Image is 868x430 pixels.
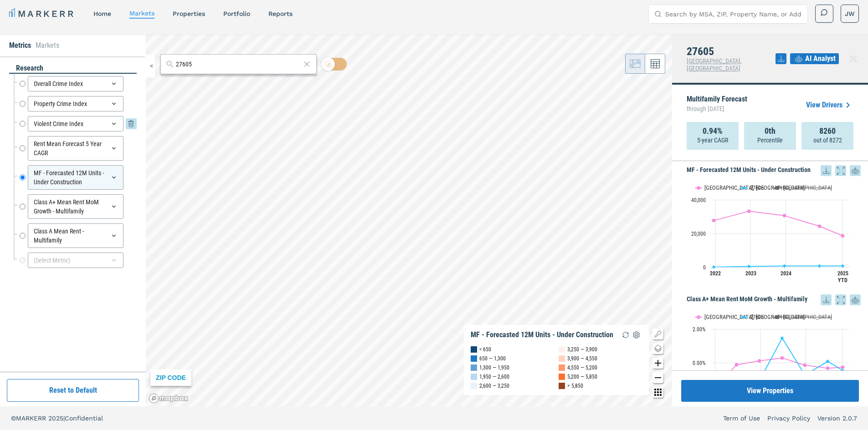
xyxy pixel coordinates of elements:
[845,9,855,18] span: JW
[567,345,597,354] div: 3,250 — 3,900
[783,264,786,268] path: Thursday, 14 Dec, 16:00, 673. 27605.
[813,136,842,145] p: out of 8272
[620,329,631,340] img: Reload Legend
[129,10,154,17] a: markets
[805,53,836,64] span: AI Analyst
[691,231,706,237] text: 20,000
[781,270,791,277] text: 2024
[703,264,706,271] text: 0
[806,100,853,111] a: View Drivers
[479,363,509,372] div: 1,300 — 1,950
[28,253,123,268] div: (Select Metric)
[826,366,830,370] path: Saturday, 14 Dec, 16:00, -0.33. Raleigh, NC.
[774,179,793,186] button: Show USA
[223,10,250,17] a: Portfolio
[750,184,764,191] text: 27605
[723,414,760,423] a: Term of Use
[710,270,721,277] text: 2022
[652,358,663,369] button: Zoom in map button
[652,372,663,383] button: Zoom out map button
[803,363,807,367] path: Thursday, 14 Dec, 16:00, -0.15. Raleigh, NC.
[841,264,845,268] path: Thursday, 14 Aug, 17:00, 673. 27605.
[819,126,836,136] strong: 8260
[765,126,776,136] strong: 0th
[65,415,103,422] span: Confidential
[28,76,123,91] div: Overall Crime Index
[687,176,861,290] div: MF - Forecasted 12M Units - Under Construction. Highcharts interactive chart.
[693,360,706,366] text: 0.00%
[741,308,765,315] button: Show 27605
[783,184,832,191] text: [GEOGRAPHIC_DATA]
[28,194,123,219] div: Class A+ Mean Rent MoM Growth - Multifamily
[818,224,822,228] path: Saturday, 14 Dec, 16:00, 24,269. Raleigh, NC.
[695,179,731,186] button: Show Raleigh, NC
[687,294,861,305] h5: Class A+ Mean Rent MoM Growth - Multifamily
[479,381,509,390] div: 2,600 — 3,250
[149,393,189,404] a: Mapbox logo
[681,380,859,402] button: View Properties
[712,218,716,222] path: Tuesday, 14 Dec, 16:00, 27,672. Raleigh, NC.
[687,103,747,115] span: through [DATE]
[712,265,716,269] path: Tuesday, 14 Dec, 16:00, 0. 27605.
[687,57,742,72] span: [GEOGRAPHIC_DATA], [GEOGRAPHIC_DATA]
[687,165,861,176] h5: MF - Forecasted 12M Units - Under Construction
[687,176,854,290] svg: Interactive chart
[790,53,839,64] button: AI Analyst
[652,387,663,398] button: Other options map button
[757,136,783,145] p: Percentile
[28,96,123,111] div: Property Crime Index
[665,5,802,23] input: Search by MSA, ZIP, Property Name, or Address
[781,336,784,340] path: Wednesday, 14 Dec, 16:00, 1.46. 27605.
[28,136,123,161] div: Rent Mean Forecast 5 Year CAGR
[567,363,597,372] div: 4,550 — 5,200
[146,35,672,406] canvas: Map
[28,165,123,190] div: MF - Forecasted 12M Units - Under Construction
[841,5,859,23] button: JW
[687,96,747,115] p: Multifamily Forecast
[783,314,832,320] text: [GEOGRAPHIC_DATA]
[9,63,137,74] div: research
[173,10,205,17] a: properties
[268,10,293,17] a: reports
[16,415,48,422] span: MARKERR
[652,329,663,339] button: Show/Hide Legend Map Button
[687,46,776,57] h4: 27605
[758,359,761,363] path: Tuesday, 14 Dec, 16:00, 0.11. Raleigh, NC.
[176,60,301,69] input: Search by MSA or ZIP Code
[747,264,751,268] path: Wednesday, 14 Dec, 16:00, 393. 27605.
[841,369,845,372] path: Thursday, 14 Aug, 17:00, -0.47. 27605.
[735,363,739,366] path: Monday, 14 Dec, 16:00, -0.12. Raleigh, NC.
[567,354,597,363] div: 3,900 — 4,550
[750,314,764,320] text: 27605
[741,179,765,186] button: Show 27605
[93,10,111,17] a: home
[11,415,16,422] span: ©
[9,7,75,20] a: MARKERR
[36,40,59,51] li: Markets
[479,354,506,363] div: 650 — 1,300
[9,40,31,51] li: Metrics
[704,314,805,320] text: [GEOGRAPHIC_DATA], [GEOGRAPHIC_DATA]
[687,305,861,419] div: Class A+ Mean Rent MoM Growth - Multifamily. Highcharts interactive chart.
[697,136,728,145] p: 5-year CAGR
[745,270,756,277] text: 2023
[28,116,123,132] div: Violent Crime Index
[652,343,663,354] button: Change style map button
[567,372,597,381] div: 5,200 — 5,850
[691,197,706,203] text: 40,000
[567,381,583,390] div: > 5,850
[471,330,613,339] div: MF - Forecasted 12M Units - Under Construction
[837,270,848,283] text: 2025 YTD
[695,308,731,315] button: Show Raleigh, NC
[783,214,786,218] path: Thursday, 14 Dec, 16:00, 30,580. Raleigh, NC.
[817,414,857,423] a: Version 2.0.7
[826,359,830,363] path: Saturday, 14 Dec, 16:00, 0.08. 27605.
[703,126,723,136] strong: 0.94%
[150,369,191,386] div: ZIP CODE
[28,223,123,248] div: Class A Mean Rent - Multifamily
[48,415,65,422] span: 2025 |
[747,209,751,213] path: Wednesday, 14 Dec, 16:00, 33,202. Raleigh, NC.
[704,184,805,191] text: [GEOGRAPHIC_DATA], [GEOGRAPHIC_DATA]
[479,372,509,381] div: 1,950 — 2,600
